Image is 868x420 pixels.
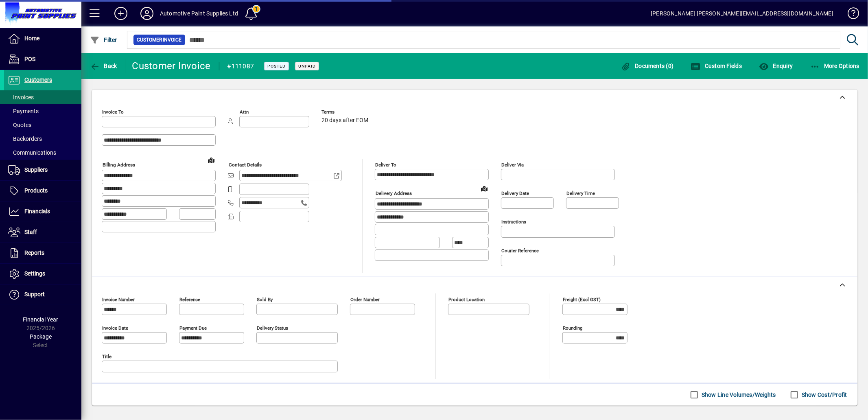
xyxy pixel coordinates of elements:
span: Back [90,63,117,69]
button: Filter [88,33,119,47]
span: Settings [24,270,45,277]
a: Communications [4,146,81,160]
mat-label: Delivery date [501,190,529,196]
a: Payments [4,104,81,118]
mat-label: Deliver via [501,162,524,168]
span: Reports [24,249,44,256]
a: Invoices [4,90,81,104]
a: POS [4,49,81,70]
span: Home [24,35,39,42]
span: Products [24,187,48,194]
mat-label: Rounding [563,325,582,331]
span: Financials [24,208,50,214]
mat-label: Freight (excl GST) [563,297,601,302]
a: Support [4,284,81,305]
mat-label: Invoice number [102,297,135,302]
label: Show Cost/Profit [800,391,847,399]
a: Products [4,181,81,201]
a: Backorders [4,132,81,146]
span: Staff [24,229,37,235]
mat-label: Invoice date [102,325,128,331]
button: Add [108,6,134,21]
mat-label: Deliver To [375,162,396,168]
span: Support [24,291,45,297]
mat-label: Payment due [179,325,207,331]
span: Invoices [8,94,34,101]
span: POS [24,56,35,62]
mat-label: Instructions [501,219,526,225]
a: Knowledge Base [842,2,858,28]
a: Suppliers [4,160,81,180]
button: Documents (0) [619,59,676,73]
a: Financials [4,201,81,222]
a: Home [4,28,81,49]
button: More Options [808,59,862,73]
span: Documents (0) [621,63,674,69]
label: Show Line Volumes/Weights [700,391,776,399]
span: Customer Invoice [137,36,182,44]
div: [PERSON_NAME] [PERSON_NAME][EMAIL_ADDRESS][DOMAIN_NAME] [651,7,833,20]
span: Quotes [8,122,31,128]
span: Customers [24,77,52,83]
span: Financial Year [23,316,59,323]
span: Payments [8,108,39,114]
span: Filter [90,37,117,43]
a: Settings [4,264,81,284]
span: Enquiry [759,63,793,69]
span: 20 days after EOM [321,117,368,124]
button: Profile [134,6,160,21]
span: More Options [810,63,860,69]
span: Unpaid [298,63,316,69]
div: #111087 [227,60,254,73]
span: Custom Fields [691,63,742,69]
mat-label: Delivery status [257,325,288,331]
a: View on map [478,182,491,195]
a: View on map [205,153,218,166]
div: Automotive Paint Supplies Ltd [160,7,238,20]
app-page-header-button: Back [81,59,126,73]
span: Posted [267,63,286,69]
span: Backorders [8,136,42,142]
a: Quotes [4,118,81,132]
span: Package [30,333,52,340]
mat-label: Delivery time [566,190,595,196]
mat-label: Product location [448,297,485,302]
div: Customer Invoice [132,59,211,72]
mat-label: Sold by [257,297,273,302]
span: Communications [8,149,56,156]
a: Reports [4,243,81,263]
mat-label: Invoice To [102,109,124,115]
span: Terms [321,109,370,115]
mat-label: Reference [179,297,200,302]
mat-label: Title [102,354,112,359]
mat-label: Courier Reference [501,248,539,254]
span: Suppliers [24,166,48,173]
mat-label: Order number [350,297,380,302]
mat-label: Attn [240,109,249,115]
button: Enquiry [757,59,795,73]
a: Staff [4,222,81,243]
button: Back [88,59,119,73]
button: Custom Fields [689,59,744,73]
